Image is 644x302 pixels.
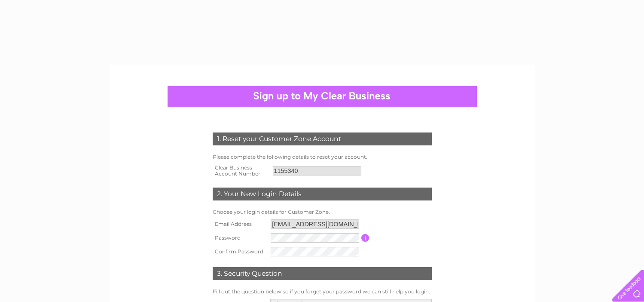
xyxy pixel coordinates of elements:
[213,133,432,145] div: 1. Reset your Customer Zone Account
[211,245,269,259] th: Confirm Password
[211,152,434,162] td: Please complete the following details to reset your account.
[211,287,434,297] td: Fill out the question below so if you forget your password we can still help you login.
[211,217,269,231] th: Email Address
[213,267,432,280] div: 3. Security Question
[361,234,369,242] input: Information
[211,162,271,179] th: Clear Business Account Number
[211,207,434,217] td: Choose your login details for Customer Zone.
[211,231,269,245] th: Password
[213,188,432,200] div: 2. Your New Login Details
